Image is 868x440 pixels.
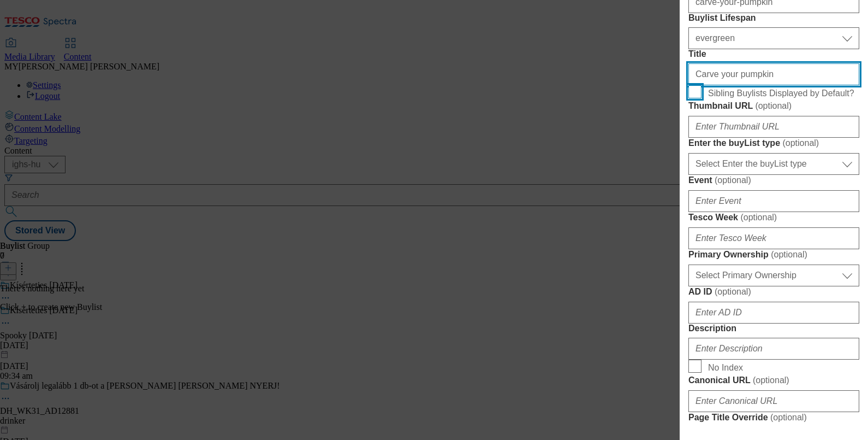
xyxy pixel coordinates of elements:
[770,413,807,422] span: ( optional )
[688,324,859,333] label: Description
[688,190,859,212] input: Enter Event
[688,175,859,186] label: Event
[688,63,859,85] input: Enter Title
[688,49,859,59] label: Title
[753,376,789,385] span: ( optional )
[688,302,859,324] input: Enter AD ID
[688,116,859,138] input: Enter Thumbnail URL
[688,375,859,386] label: Canonical URL
[715,175,751,185] span: ( optional )
[688,390,859,412] input: Enter Canonical URL
[688,286,859,297] label: AD ID
[688,338,859,360] input: Enter Description
[688,138,859,149] label: Enter the buyList type
[715,287,751,296] span: ( optional )
[688,101,859,112] label: Thumbnail URL
[688,412,859,423] label: Page Title Override
[740,213,777,222] span: ( optional )
[688,212,859,223] label: Tesco Week
[771,250,807,259] span: ( optional )
[688,249,859,260] label: Primary Ownership
[708,89,854,98] span: Sibling Buylists Displayed by Default?
[688,227,859,249] input: Enter Tesco Week
[688,13,859,23] label: Buylist Lifespan
[755,101,792,110] span: ( optional )
[782,138,819,148] span: ( optional )
[708,363,743,373] span: No Index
